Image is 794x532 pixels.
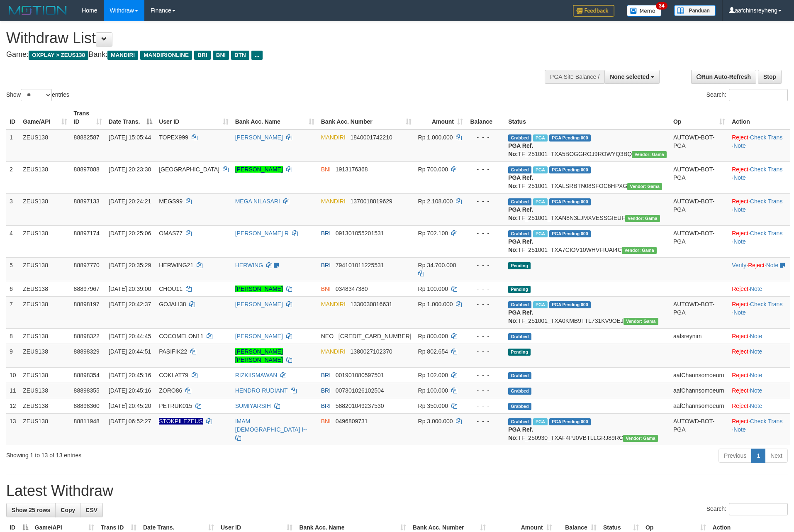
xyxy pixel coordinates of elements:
th: ID [6,106,19,129]
td: · [728,398,790,413]
span: BRI [194,51,210,60]
a: Reject [732,387,748,394]
td: ZEUS138 [19,129,70,162]
span: Copy 794101011225531 to clipboard [336,262,384,268]
a: Check Trans [750,198,783,205]
span: [DATE] 20:44:51 [109,348,151,355]
div: - - - [470,386,502,395]
span: BRI [321,387,331,394]
a: Copy [55,503,80,517]
td: · · [728,129,790,162]
span: Grabbed [508,388,531,395]
a: Next [765,449,788,463]
a: HERWING [235,262,263,268]
img: Button%20Memo.svg [627,5,662,17]
span: MANDIRI [321,348,346,355]
td: TF_251001_TXALSRBTN08SFOC6HPXG [505,161,670,193]
td: ZEUS138 [19,225,70,257]
span: GOJALI38 [159,301,186,307]
td: 12 [6,398,19,413]
th: Game/API: activate to sort column ascending [19,106,70,129]
th: Bank Acc. Number: activate to sort column ascending [318,106,415,129]
span: BRI [321,372,331,378]
span: MANDIRI [321,198,346,205]
a: Reject [732,230,748,237]
span: Copy 1370018819629 to clipboard [351,198,392,205]
select: Showentries [21,89,52,101]
a: Stop [758,70,782,84]
span: Copy 588201049237530 to clipboard [336,403,384,409]
a: Check Trans [750,134,783,141]
span: PGA Pending [549,418,591,425]
td: · · [728,413,790,445]
b: PGA Ref. No: [508,174,533,189]
span: Copy 0496809731 to clipboard [336,418,368,425]
h1: Latest Withdraw [6,483,788,499]
span: MANDIRI [321,134,346,141]
div: - - - [470,332,502,340]
td: · · [728,296,790,328]
span: 88897770 [74,262,100,268]
span: Rp 1.000.000 [418,134,453,141]
a: Reject [732,348,748,355]
a: Reject [732,418,748,425]
span: Pending [508,262,531,269]
a: [PERSON_NAME] [235,301,283,307]
th: Status [505,106,670,129]
a: RIZKIISMAWAN [235,372,278,378]
td: 2 [6,161,19,193]
img: MOTION_logo.png [6,4,69,17]
td: ZEUS138 [19,413,70,445]
a: Run Auto-Refresh [691,70,756,84]
td: aafsreynim [670,328,728,344]
a: Reject [732,198,748,205]
td: · · [728,193,790,225]
a: CSV [80,503,103,517]
span: Rp 34.700.000 [418,262,456,268]
td: 9 [6,344,19,367]
td: 1 [6,129,19,162]
span: 88898197 [74,301,100,307]
a: [PERSON_NAME] [PERSON_NAME] [235,348,283,363]
span: MANDIRI [321,301,346,307]
span: 88898329 [74,348,100,355]
span: HERWING21 [159,262,193,268]
div: - - - [470,133,502,142]
b: PGA Ref. No: [508,206,533,221]
a: 1 [751,449,765,463]
span: COCOMELON11 [159,333,203,339]
a: Note [733,206,746,213]
a: Note [733,142,746,149]
span: [DATE] 20:45:20 [109,403,151,409]
span: 88882587 [74,134,100,141]
span: [DATE] 20:25:06 [109,230,151,237]
th: User ID: activate to sort column ascending [156,106,232,129]
span: [GEOGRAPHIC_DATA] [159,166,219,173]
div: - - - [470,417,502,425]
th: Date Trans.: activate to sort column descending [105,106,156,129]
a: Check Trans [750,230,783,237]
span: Copy 091301055201531 to clipboard [336,230,384,237]
span: Grabbed [508,230,531,237]
span: 88897174 [74,230,100,237]
a: Note [733,238,746,245]
td: AUTOWD-BOT-PGA [670,193,728,225]
a: [PERSON_NAME] [235,134,283,141]
td: · [728,383,790,398]
div: PGA Site Balance / [545,70,604,84]
span: ZORO86 [159,387,182,394]
span: PGA Pending [549,230,591,237]
span: [DATE] 15:05:44 [109,134,151,141]
span: TOPEX999 [159,134,188,141]
a: Reject [732,372,748,378]
td: · [728,281,790,296]
label: Show entries [6,89,69,101]
span: Marked by aafsolysreylen [533,301,548,308]
span: 88898354 [74,372,100,378]
a: Note [733,174,746,181]
td: AUTOWD-BOT-PGA [670,296,728,328]
span: Copy 1330030816631 to clipboard [351,301,392,307]
td: 10 [6,367,19,383]
a: Reject [732,301,748,307]
a: [PERSON_NAME] [235,333,283,339]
